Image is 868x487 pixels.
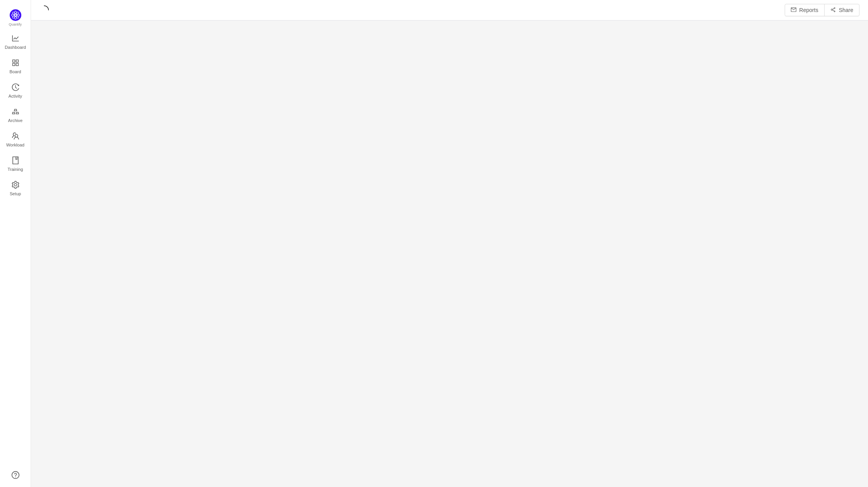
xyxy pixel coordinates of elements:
[12,108,19,124] a: Archive
[12,157,19,164] i: icon: book
[824,4,859,16] button: icon: share-altShare
[12,35,19,50] a: Dashboard
[5,40,26,55] span: Dashboard
[12,157,19,172] a: Training
[40,5,49,15] i: icon: loading
[10,186,21,201] span: Setup
[12,83,19,91] i: icon: history
[7,162,23,177] span: Training
[12,59,19,75] a: Board
[12,132,19,140] i: icon: team
[9,88,22,104] span: Activity
[12,84,19,99] a: Activity
[10,9,21,21] img: Quantify
[12,108,19,115] i: icon: gold
[6,137,24,153] span: Workload
[12,471,19,479] a: icon: question-circle
[12,181,19,189] i: icon: setting
[9,22,22,26] span: Quantify
[785,4,825,16] button: icon: mailReports
[12,34,19,42] i: icon: line-chart
[12,181,19,197] a: Setup
[8,113,22,128] span: Archive
[10,64,21,79] span: Board
[12,133,19,148] a: Workload
[12,59,19,67] i: icon: appstore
